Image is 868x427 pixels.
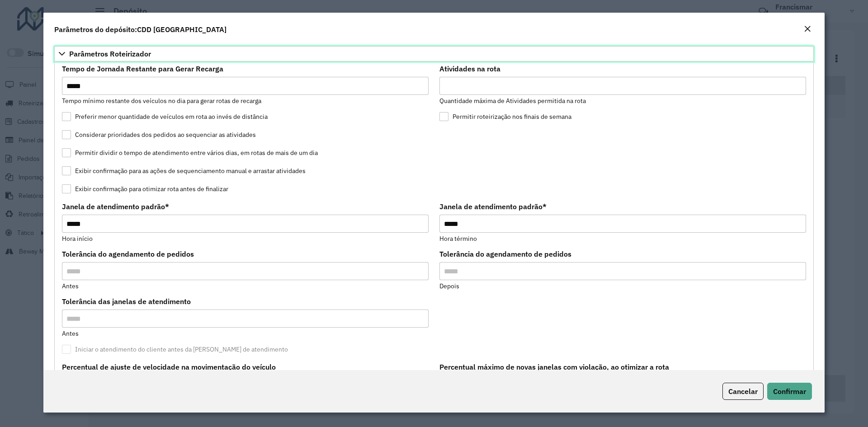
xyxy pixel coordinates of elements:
[439,97,586,105] small: Quantidade máxima de Atividades permitida na rota
[773,387,806,396] span: Confirmar
[728,387,758,396] span: Cancelar
[62,282,79,290] small: Antes
[439,282,459,290] small: Depois
[439,235,477,243] small: Hora término
[62,63,223,74] label: Tempo de Jornada Restante para Gerar Recarga
[439,63,500,74] label: Atividades na rota
[54,46,814,61] a: Parâmetros Roteirizador
[62,97,261,105] small: Tempo mínimo restante dos veículos no dia para gerar rotas de recarga
[62,361,276,372] label: Percentual de ajuste de velocidade na movimentação do veículo
[804,25,811,33] em: Fechar
[62,148,318,158] label: Permitir dividir o tempo de atendimento entre vários dias, em rotas de mais de um dia
[439,249,571,259] label: Tolerância do agendamento de pedidos
[439,201,547,212] label: Janela de atendimento padrão
[62,329,79,338] small: Antes
[62,249,194,259] label: Tolerância do agendamento de pedidos
[439,112,571,122] label: Permitir roteirização nos finais de semana
[62,166,306,176] label: Exibir confirmação para as ações de sequenciamento manual e arrastar atividades
[62,130,256,140] label: Considerar prioridades dos pedidos ao sequenciar as atividades
[62,296,191,307] label: Tolerância das janelas de atendimento
[62,201,169,212] label: Janela de atendimento padrão
[69,50,151,57] span: Parâmetros Roteirizador
[801,23,814,35] button: Close
[439,361,669,372] label: Percentual máximo de novas janelas com violação, ao otimizar a rota
[54,24,226,35] h4: Parâmetros do depósito:CDD [GEOGRAPHIC_DATA]
[62,345,288,354] label: Iniciar o atendimento do cliente antes da [PERSON_NAME] de atendimento
[62,184,228,194] label: Exibir confirmação para otimizar rota antes de finalizar
[62,112,268,122] label: Preferir menor quantidade de veículos em rota ao invés de distância
[722,383,764,400] button: Cancelar
[767,383,812,400] button: Confirmar
[62,235,93,243] small: Hora início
